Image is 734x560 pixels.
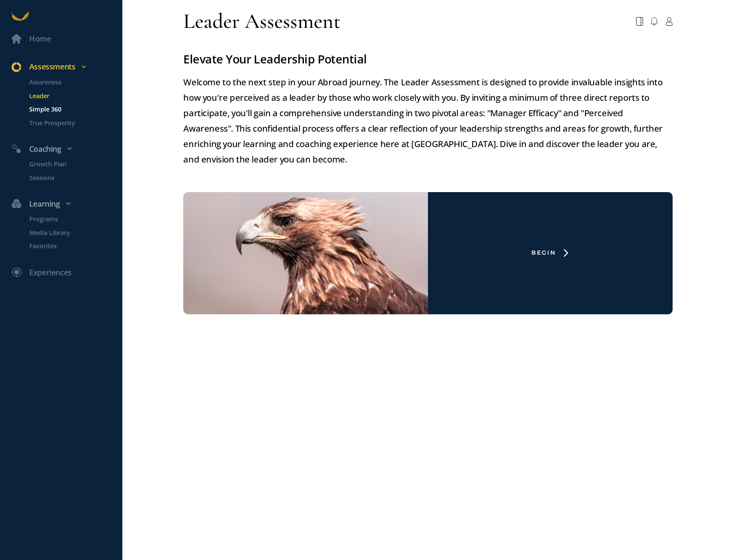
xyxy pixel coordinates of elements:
[18,77,122,87] a: Awareness
[183,50,673,69] h3: Elevate Your Leadership Potential
[18,104,122,114] a: Simple 360
[531,249,556,257] div: Begin
[6,198,126,210] div: Learning
[29,104,121,114] p: Simple 360
[29,159,121,169] p: Growth Plan
[29,172,121,182] p: Sessions
[6,60,126,73] div: Assessments
[29,214,121,224] p: Programs
[18,228,122,238] a: Media Library
[183,192,428,314] img: eagle-leader-survey.png
[183,8,341,35] div: Leader Assessment
[29,33,51,45] div: Home
[183,74,673,167] p: Welcome to the next step in your Abroad journey. The Leader Assessment is designed to provide inv...
[29,77,121,87] p: Awareness
[18,90,122,100] a: Leader
[18,214,122,224] a: Programs
[29,90,121,100] p: Leader
[18,117,122,127] a: True Prosperity
[18,241,122,251] a: Favorites
[29,117,121,127] p: True Prosperity
[178,192,679,314] a: Begin
[29,266,72,279] div: Experiences
[29,228,121,238] p: Media Library
[18,172,122,182] a: Sessions
[18,159,122,169] a: Growth Plan
[6,143,126,155] div: Coaching
[29,241,121,251] p: Favorites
